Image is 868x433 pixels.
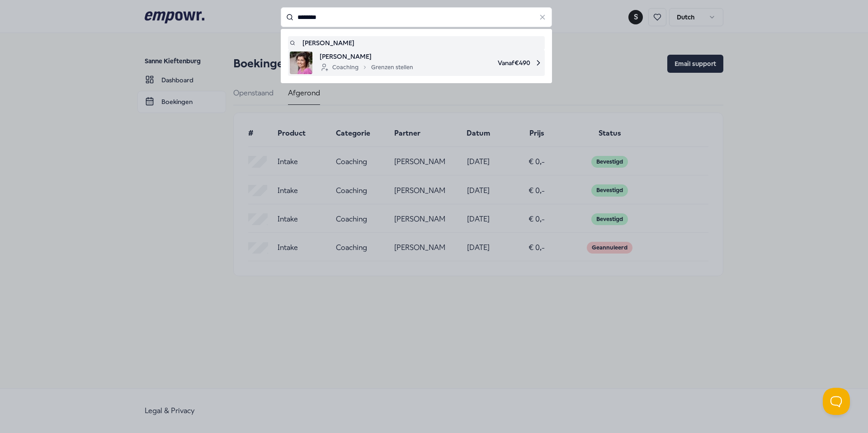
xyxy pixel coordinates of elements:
span: Vanaf € 490 [420,52,543,74]
div: Coaching Grenzen stellen [320,62,413,73]
a: [PERSON_NAME] [290,38,543,48]
img: product image [290,52,312,74]
span: [PERSON_NAME] [320,52,413,61]
input: Search for products, categories or subcategories [281,7,552,27]
a: product image[PERSON_NAME]CoachingGrenzen stellenVanaf€490 [290,52,543,74]
iframe: Help Scout Beacon - Open [823,388,850,415]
